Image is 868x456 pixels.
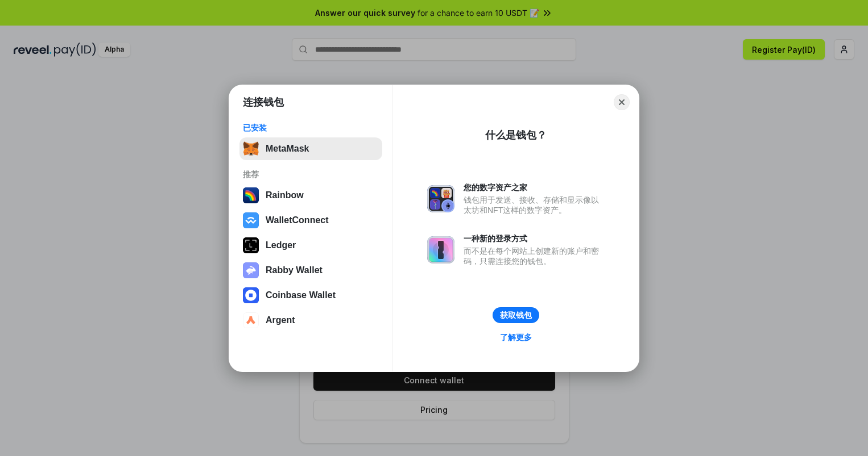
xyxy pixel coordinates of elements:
img: svg+xml,%3Csvg%20width%3D%2228%22%20height%3D%2228%22%20viewBox%3D%220%200%2028%2028%22%20fill%3D... [243,287,259,303]
img: svg+xml,%3Csvg%20width%3D%22120%22%20height%3D%22120%22%20viewBox%3D%220%200%20120%20120%22%20fil... [243,187,259,203]
button: MetaMask [239,137,382,160]
button: Close [614,94,630,110]
button: Rabby Wallet [239,259,382,282]
img: svg+xml,%3Csvg%20xmlns%3D%22http%3A%2F%2Fwww.w3.org%2F2000%2Fsvg%22%20fill%3D%22none%22%20viewBox... [427,236,454,263]
button: Coinbase Wallet [239,284,382,307]
div: Coinbase Wallet [266,290,336,300]
div: WalletConnect [266,215,329,225]
button: Ledger [239,234,382,257]
div: Ledger [266,240,296,250]
div: 而不是在每个网站上创建新的账户和密码，只需连接您的钱包。 [464,246,605,266]
div: 推荐 [243,169,379,179]
img: svg+xml,%3Csvg%20fill%3D%22none%22%20height%3D%2233%22%20viewBox%3D%220%200%2035%2033%22%20width%... [243,141,259,157]
div: Rabby Wallet [266,265,323,275]
button: Argent [239,309,382,332]
img: svg+xml,%3Csvg%20xmlns%3D%22http%3A%2F%2Fwww.w3.org%2F2000%2Fsvg%22%20fill%3D%22none%22%20viewBox... [427,185,454,212]
div: 了解更多 [500,332,532,342]
img: svg+xml,%3Csvg%20xmlns%3D%22http%3A%2F%2Fwww.w3.org%2F2000%2Fsvg%22%20fill%3D%22none%22%20viewBox... [243,262,259,278]
img: svg+xml,%3Csvg%20xmlns%3D%22http%3A%2F%2Fwww.w3.org%2F2000%2Fsvg%22%20width%3D%2228%22%20height%3... [243,237,259,253]
a: 了解更多 [493,330,539,345]
div: 已安装 [243,123,379,133]
div: 什么是钱包？ [485,128,547,142]
img: svg+xml,%3Csvg%20width%3D%2228%22%20height%3D%2228%22%20viewBox%3D%220%200%2028%2028%22%20fill%3D... [243,312,259,328]
div: Rainbow [266,190,304,200]
h1: 连接钱包 [243,95,284,109]
div: 您的数字资产之家 [464,182,605,193]
button: WalletConnect [239,209,382,232]
div: Argent [266,315,295,325]
div: 获取钱包 [500,310,532,320]
div: 钱包用于发送、接收、存储和显示像以太坊和NFT这样的数字资产。 [464,195,605,215]
div: 一种新的登录方式 [464,233,605,244]
button: Rainbow [239,184,382,207]
div: MetaMask [266,144,309,154]
button: 获取钱包 [493,307,539,323]
img: svg+xml,%3Csvg%20width%3D%2228%22%20height%3D%2228%22%20viewBox%3D%220%200%2028%2028%22%20fill%3D... [243,212,259,228]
